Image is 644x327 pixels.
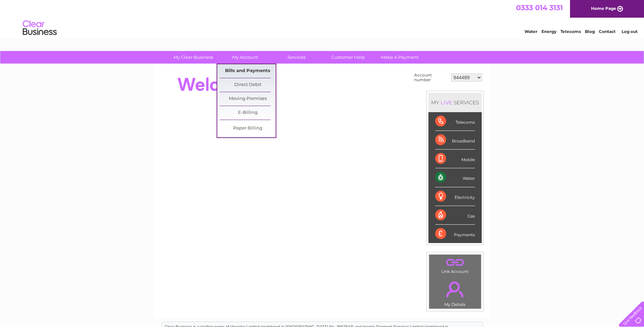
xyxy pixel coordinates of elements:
[372,51,428,64] a: Make A Payment
[428,93,482,112] div: MY SERVICES
[220,122,276,135] a: Paper Billing
[431,256,479,268] a: .
[162,4,483,33] div: Clear Business is a trading name of Verastar Limited (registered in [GEOGRAPHIC_DATA] No. 3667643...
[220,64,276,78] a: Bills and Payments
[435,206,475,225] div: Gas
[220,106,276,120] a: E-Billing
[217,51,273,64] a: My Account
[165,51,221,64] a: My Clear Business
[269,51,325,64] a: Services
[435,225,475,243] div: Payments
[435,112,475,131] div: Telecoms
[435,168,475,187] div: Water
[412,71,449,84] td: Account number
[435,187,475,206] div: Electricity
[429,254,481,276] td: Link Account
[220,92,276,106] a: Moving Premises
[525,29,537,34] a: Water
[431,277,479,301] a: .
[622,29,638,34] a: Log out
[599,29,615,34] a: Contact
[541,29,556,34] a: Energy
[22,18,57,38] img: logo.png
[320,51,376,64] a: Customer Help
[439,99,454,106] div: LIVE
[560,29,581,34] a: Telecoms
[429,276,481,309] td: My Details
[435,150,475,168] div: Mobile
[220,78,276,92] a: Direct Debit
[516,3,563,12] a: 0333 014 3131
[435,131,475,150] div: Broadband
[585,29,595,34] a: Blog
